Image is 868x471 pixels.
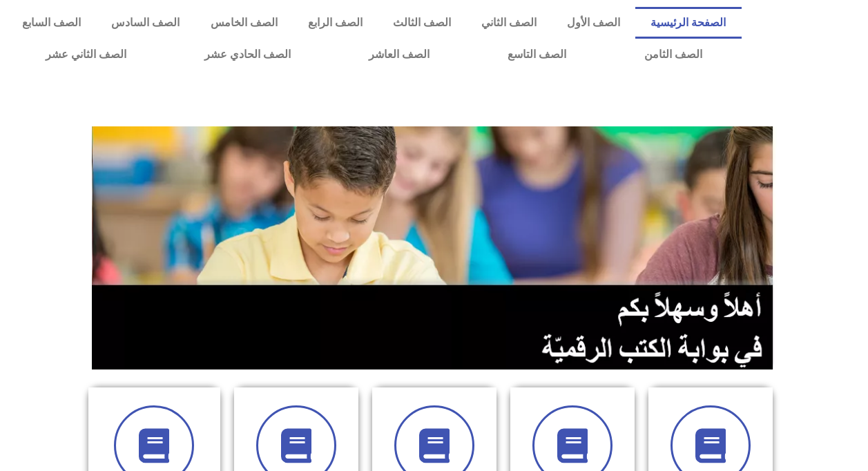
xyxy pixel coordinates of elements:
a: الصف الحادي عشر [166,39,330,70]
a: الصف الأول [552,7,635,39]
a: الصف السابع [7,7,96,39]
a: الصف الثاني عشر [7,39,166,70]
a: الصف الخامس [195,7,292,39]
a: الصف الثاني [466,7,552,39]
a: الصف التاسع [469,39,606,70]
a: الصفحة الرئيسية [635,7,741,39]
a: الصف الثامن [606,39,742,70]
a: الصف الرابع [293,7,378,39]
a: الصف العاشر [330,39,469,70]
a: الصف السادس [96,7,195,39]
a: الصف الثالث [378,7,466,39]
